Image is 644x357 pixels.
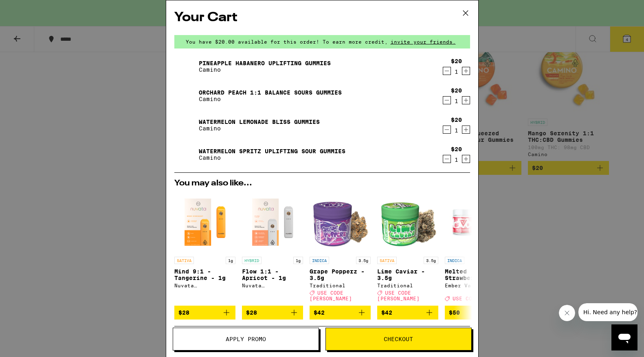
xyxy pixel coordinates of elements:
[174,35,470,48] div: You have $20.00 available for this order! To earn more credit,invite your friends.
[310,192,371,306] a: Open page for Grape Popperz - 3.5g from Traditional
[174,84,197,107] img: Orchard Peach 1:1 Balance Sours Gummies
[377,192,438,306] a: Open page for Lime Caviar - 3.5g from Traditional
[199,125,320,132] p: Camino
[246,309,257,316] span: $28
[310,290,352,301] span: USE CODE [PERSON_NAME]
[462,96,470,104] button: Increment
[377,192,438,253] img: Traditional - Lime Caviar - 3.5g
[226,336,266,342] span: Apply Promo
[174,143,197,166] img: Watermelon Spritz Uplifting Sour Gummies
[445,306,506,320] button: Add to bag
[199,96,342,102] p: Camino
[310,192,371,253] img: Traditional - Grape Popperz - 3.5g
[451,98,462,104] div: 1
[242,257,262,264] p: HYBRID
[199,148,345,154] a: Watermelon Spritz Uplifting Sour Gummies
[174,268,235,281] p: Mind 9:1 - Tangerine - 1g
[242,306,303,320] button: Add to bag
[174,55,197,78] img: Pineapple Habanero Uplifting Gummies
[559,305,575,321] iframe: Close message
[174,192,235,306] a: Open page for Mind 9:1 - Tangerine - 1g from Nuvata (CA)
[174,306,235,320] button: Add to bag
[384,336,413,342] span: Checkout
[449,309,460,316] span: $50
[445,283,506,288] div: Ember Valley
[451,87,462,94] div: $20
[356,257,371,264] p: 3.5g
[462,126,470,134] button: Increment
[443,155,451,163] button: Decrement
[443,67,451,75] button: Decrement
[462,155,470,163] button: Increment
[310,257,329,264] p: INDICA
[186,39,388,44] span: You have $20.00 available for this order! To earn more credit,
[178,309,189,316] span: $28
[199,89,342,96] a: Orchard Peach 1:1 Balance Sours Gummies
[199,154,345,161] p: Camino
[453,296,498,302] span: USE CODE 35OFF
[310,283,371,288] div: Traditional
[611,324,637,350] iframe: Button to launch messaging window
[174,283,235,288] div: Nuvata ([GEOGRAPHIC_DATA])
[174,179,470,187] h2: You may also like...
[173,328,319,350] button: Apply Promo
[424,257,438,264] p: 3.5g
[199,60,331,66] a: Pineapple Habanero Uplifting Gummies
[377,290,420,301] span: USE CODE [PERSON_NAME]
[174,114,197,137] img: Watermelon Lemonade Bliss Gummies
[451,117,462,123] div: $20
[199,119,320,125] a: Watermelon Lemonade Bliss Gummies
[377,306,438,320] button: Add to bag
[451,146,462,152] div: $20
[242,192,303,306] a: Open page for Flow 1:1 - Apricot - 1g from Nuvata (CA)
[377,268,438,281] p: Lime Caviar - 3.5g
[310,268,371,281] p: Grape Popperz - 3.5g
[226,257,235,264] p: 1g
[445,192,506,306] a: Open page for Melted Strawberries - 3.5g from Ember Valley
[451,68,462,75] div: 1
[314,309,325,316] span: $42
[242,192,303,253] img: Nuvata (CA) - Flow 1:1 - Apricot - 1g
[377,283,438,288] div: Traditional
[445,192,506,253] img: Ember Valley - Melted Strawberries - 3.5g
[242,283,303,288] div: Nuvata ([GEOGRAPHIC_DATA])
[174,192,235,253] img: Nuvata (CA) - Mind 9:1 - Tangerine - 1g
[174,9,470,27] h2: Your Cart
[578,303,637,321] iframe: Message from company
[445,268,506,281] p: Melted Strawberries - 3.5g
[310,306,371,320] button: Add to bag
[325,328,472,350] button: Checkout
[451,127,462,134] div: 1
[293,257,303,264] p: 1g
[443,126,451,134] button: Decrement
[242,268,303,281] p: Flow 1:1 - Apricot - 1g
[451,58,462,64] div: $20
[451,156,462,163] div: 1
[443,96,451,104] button: Decrement
[388,39,459,44] span: invite your friends.
[462,67,470,75] button: Increment
[377,257,397,264] p: SATIVA
[445,257,464,264] p: INDICA
[199,66,331,73] p: Camino
[381,309,392,316] span: $42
